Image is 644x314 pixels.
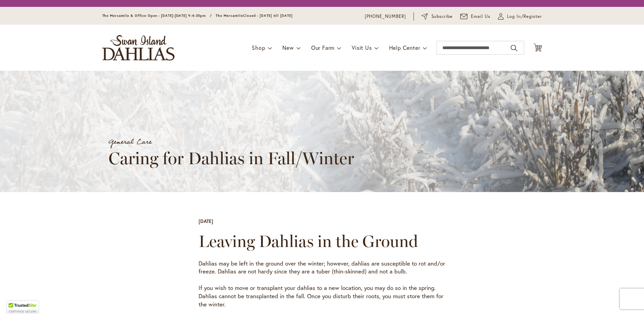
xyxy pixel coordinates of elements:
a: [PHONE_NUMBER] [365,13,406,20]
div: [DATE] [199,218,213,225]
a: Email Us [460,13,490,20]
h1: Caring for Dahlias in Fall/Winter [109,148,438,168]
span: The Mercantile & Office Open - [DATE]-[DATE] 9-4:30pm / The Mercantile [102,13,243,18]
span: New [282,44,294,51]
span: Shop [252,44,265,51]
a: Log In/Register [498,13,542,20]
p: If you wish to move or transplant your dahlias to a new location, you may do so in the spring. Da... [199,284,446,309]
span: Log In/Register [507,13,542,20]
span: Help Center [389,44,420,51]
h2: Leaving Dahlias in the Ground [199,232,446,251]
a: Subscribe [421,13,453,20]
span: Subscribe [431,13,453,20]
span: Email Us [471,13,490,20]
a: store logo [102,35,174,60]
span: Closed - [DATE] till [DATE] [243,13,292,18]
span: Our Farm [311,44,335,51]
button: Search [511,43,517,54]
span: Visit Us [352,44,372,51]
p: Dahlias may be left in the ground over the winter; however, dahlias are susceptible to rot and/or... [199,259,446,276]
a: General Care [109,135,151,148]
